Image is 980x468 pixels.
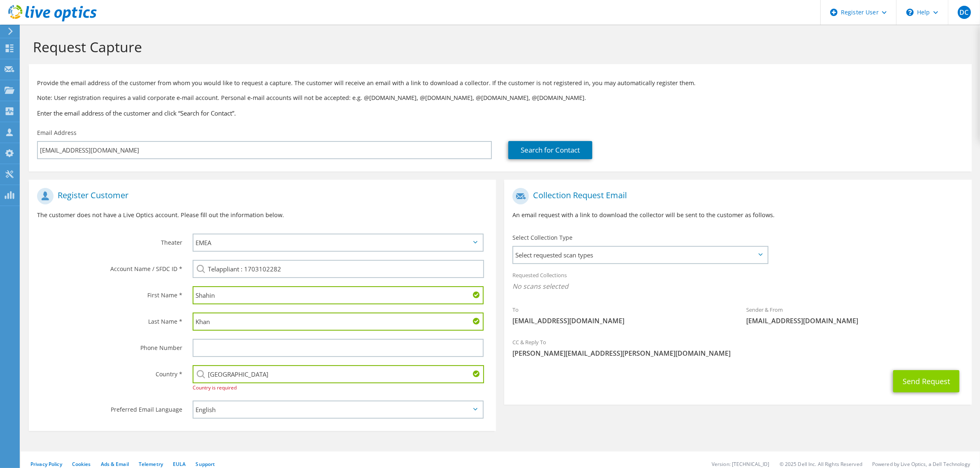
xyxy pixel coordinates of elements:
svg: \n [906,9,914,16]
li: © 2025 Dell Inc. All Rights Reserved [780,461,862,468]
label: Email Address [37,129,77,137]
h3: Enter the email address of the customer and click “Search for Contact”. [37,109,964,118]
label: Select Collection Type [512,234,573,242]
label: Country * [37,365,182,378]
label: First Name * [37,286,182,299]
span: DC [958,6,971,19]
p: Provide the email address of the customer from whom you would like to request a capture. The cust... [37,79,964,88]
a: EULA [173,461,186,468]
label: Last Name * [37,313,182,326]
span: [EMAIL_ADDRESS][DOMAIN_NAME] [512,316,730,325]
span: [PERSON_NAME][EMAIL_ADDRESS][PERSON_NAME][DOMAIN_NAME] [512,349,963,358]
a: Ads & Email [101,461,129,468]
label: Account Name / SFDC ID * [37,260,182,273]
div: CC & Reply To [504,334,971,362]
h1: Request Capture [33,38,964,56]
p: An email request with a link to download the collector will be sent to the customer as follows. [512,211,963,220]
a: Search for Contact [508,141,592,159]
a: Telemetry [139,461,163,468]
span: [EMAIL_ADDRESS][DOMAIN_NAME] [746,316,964,325]
label: Theater [37,234,182,247]
a: Privacy Policy [30,461,62,468]
div: To [504,301,738,329]
li: Powered by Live Optics, a Dell Technology [872,461,970,468]
a: Cookies [72,461,91,468]
label: Phone Number [37,339,182,352]
li: Version: [TECHNICAL_ID] [712,461,770,468]
div: Sender & From [738,301,972,329]
span: No scans selected [512,282,963,291]
span: Country is required [193,384,237,391]
p: The customer does not have a Live Optics account. Please fill out the information below. [37,211,488,220]
button: Send Request [893,370,959,392]
div: Requested Collections [504,266,971,297]
h1: Collection Request Email [512,188,959,204]
label: Preferred Email Language [37,401,182,414]
h1: Register Customer [37,188,484,204]
span: Select requested scan types [513,247,767,263]
a: Support [196,461,215,468]
p: Note: User registration requires a valid corporate e-mail account. Personal e-mail accounts will ... [37,93,964,102]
